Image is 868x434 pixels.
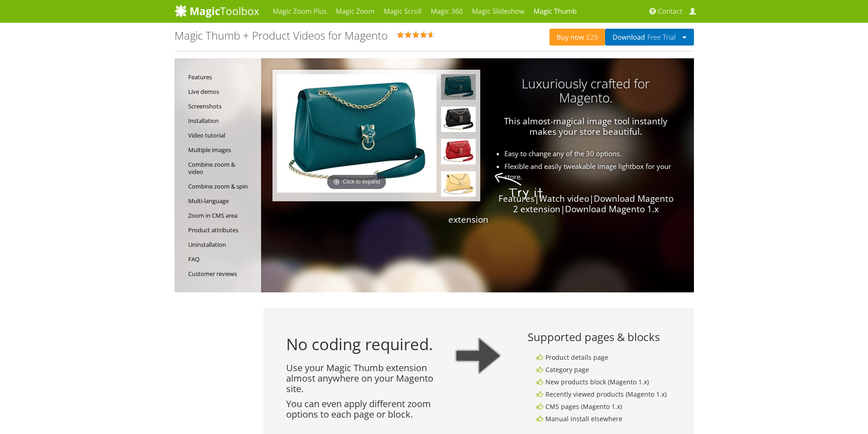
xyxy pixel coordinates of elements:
span: Contact [658,7,683,16]
li: CMS pages (Magento 1.x) [537,401,669,412]
a: FAQ [188,252,257,266]
a: Download Magento 1.x extension [448,203,659,225]
h4: No coding required. [286,336,439,353]
a: Watch video [539,193,589,204]
p: Use your Magic Thumb extension almost anywhere on your Magento site. [286,363,439,394]
li: Flexible and easily tweakable image lightbox for your store. [288,161,684,182]
li: Product details page [537,352,669,363]
button: DownloadFree Trial [605,29,693,46]
p: You can even apply different zoom options to each page or block. [286,398,439,419]
a: Installation [188,113,257,128]
a: Buy now£29 [550,29,606,46]
h1: Magic Thumb + Product Videos for Magento [175,30,388,41]
a: Video tutorial [188,128,257,143]
h3: Supported pages & blocks [528,331,671,343]
a: Combine zoom & video [188,157,257,179]
li: Category page [537,364,669,375]
a: Zoom in CMS area [188,208,257,223]
a: Features [498,193,534,204]
li: Recently viewed products (Magento 1.x) [537,389,669,399]
li: Manual install elsewhere [537,414,669,424]
p: This almost-magical image tool instantly makes your store beautiful. [261,116,676,137]
a: Multiple images [188,143,257,157]
li: Easy to change any of the 30 options. [288,148,684,159]
a: Uninstallation [188,237,257,252]
a: Combine zoom & spin [188,179,257,194]
span: Free Trial [645,34,675,41]
li: New products block (Magento 1.x) [537,377,669,387]
a: Multi-language [188,194,257,208]
p: | | | [261,194,676,225]
a: Features [188,70,257,84]
a: Customer reviews [188,266,257,281]
a: Screenshots [188,99,257,113]
a: Live demos [188,84,257,99]
a: Download Magento 2 extension [513,193,673,215]
a: Click to expand [277,74,437,193]
h3: Luxuriously crafted for Magento. [261,77,676,105]
span: £29 [584,34,598,41]
img: MagicToolbox.com - Image tools for your website [175,4,259,18]
a: Product attributes [188,223,257,237]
